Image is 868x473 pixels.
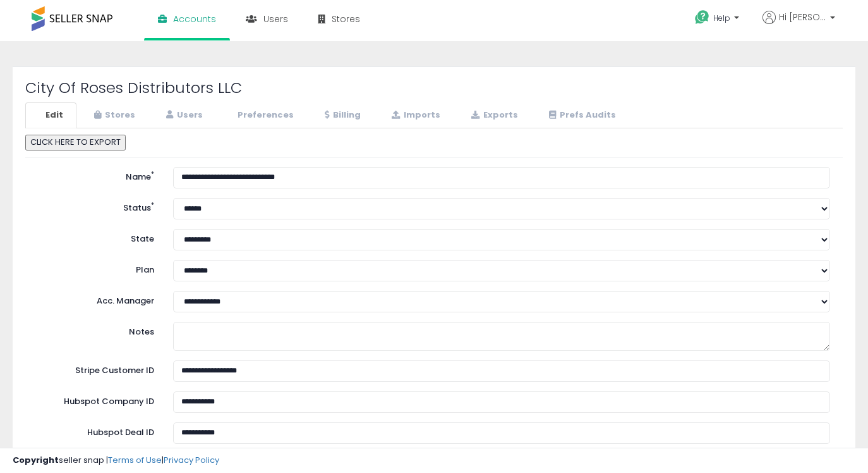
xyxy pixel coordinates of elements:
[108,454,162,466] a: Terms of Use
[150,102,216,128] a: Users
[28,167,164,183] label: Name
[28,291,164,307] label: Acc. Manager
[13,454,59,466] strong: Copyright
[173,13,216,25] span: Accounts
[779,11,826,23] span: Hi [PERSON_NAME]
[375,102,454,128] a: Imports
[263,13,288,25] span: Users
[28,322,164,338] label: Notes
[28,360,164,377] label: Stripe Customer ID
[13,455,219,467] div: seller snap | |
[694,9,710,25] i: Get Help
[533,102,629,128] a: Prefs Audits
[28,229,164,245] label: State
[164,454,219,466] a: Privacy Policy
[455,102,531,128] a: Exports
[28,391,164,408] label: Hubspot Company ID
[78,102,148,128] a: Stores
[28,260,164,276] label: Plan
[25,80,843,96] h2: City Of Roses Distributors LLC
[28,422,164,439] label: Hubspot Deal ID
[713,13,730,23] span: Help
[332,13,360,25] span: Stores
[763,11,835,39] a: Hi [PERSON_NAME]
[308,102,374,128] a: Billing
[28,198,164,214] label: Status
[25,102,76,128] a: Edit
[25,135,126,150] button: CLICK HERE TO EXPORT
[217,102,307,128] a: Preferences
